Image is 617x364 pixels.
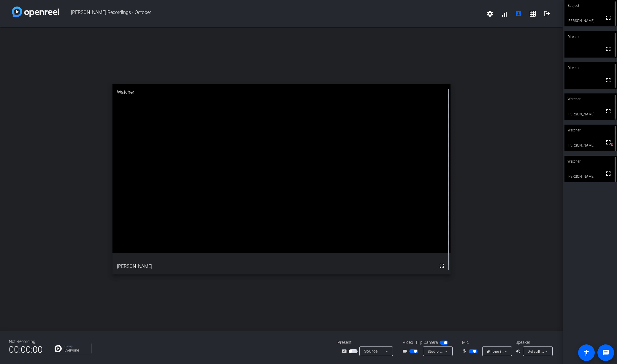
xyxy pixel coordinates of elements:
p: Everyone [64,349,88,352]
span: Default - Studio Display Speakers (05ac:1114) [528,349,608,354]
mat-icon: grid_on [529,10,536,17]
mat-icon: videocam_outline [402,348,409,355]
div: Mic [456,339,516,346]
span: Source [364,349,378,354]
div: Watcher [564,156,617,167]
mat-icon: fullscreen [605,108,612,115]
button: signal_cellular_alt [497,7,511,21]
div: Watcher [564,125,617,136]
mat-icon: volume_up [516,348,523,355]
span: Flip Camera [416,339,438,346]
mat-icon: logout [543,10,551,17]
mat-icon: account_box [515,10,522,17]
mat-icon: fullscreen [605,45,612,53]
span: Video [403,339,413,346]
p: Group [64,345,88,348]
span: Studio Display Camera (15bc:0000) [428,349,490,354]
div: Present [337,339,397,346]
div: Watcher [112,84,450,100]
span: [PERSON_NAME] Recordings - October [59,7,483,21]
mat-icon: mic_none [461,348,469,355]
div: Not Recording [9,338,43,345]
mat-icon: fullscreen [605,139,612,146]
mat-icon: message [602,349,609,356]
mat-icon: accessibility [583,349,590,356]
mat-icon: screen_share_outline [342,348,349,355]
mat-icon: fullscreen [605,170,612,177]
div: Director [564,31,617,42]
mat-icon: settings [486,10,494,17]
img: Chat Icon [55,345,62,352]
mat-icon: fullscreen [438,262,445,269]
span: iPhone (281) Microphone [487,349,531,354]
div: Speaker [516,339,551,346]
img: white-gradient.svg [12,7,59,17]
div: Director [564,62,617,74]
div: Watcher [564,93,617,105]
span: 00:00:00 [9,342,43,357]
mat-icon: fullscreen [605,77,612,84]
mat-icon: fullscreen [605,14,612,21]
